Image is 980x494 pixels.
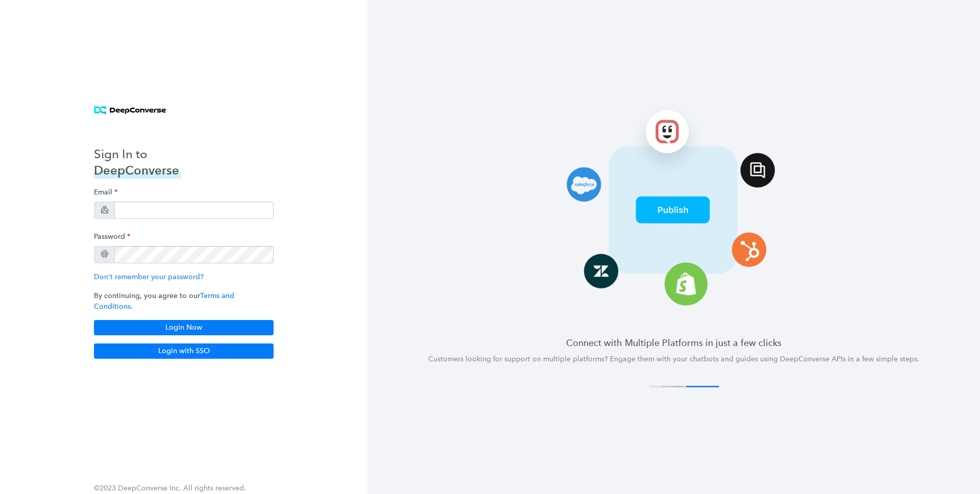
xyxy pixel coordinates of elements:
p: By continuing, you agree to our . [94,290,274,312]
button: 4 [686,386,719,387]
h4: Connect with Multiple Platforms in just a few clicks [392,336,955,349]
button: Login with SSO [94,343,274,359]
button: Login Now [94,320,274,335]
img: horizontal logo [94,106,166,115]
a: Terms and Conditions [94,291,234,311]
label: Password [94,227,130,246]
h3: Sign In to [94,146,181,162]
h3: DeepConverse [94,162,181,179]
label: Email [94,183,117,202]
span: ©2023 DeepConverse Inc. All rights reserved. [94,484,246,492]
button: 1 [649,386,682,387]
img: carousel 4 [521,101,827,312]
a: Don't remember your password? [94,273,204,281]
button: 3 [674,386,707,387]
span: Customers looking for support on multiple platforms? Engage them with your chatbots and guides us... [428,355,919,363]
button: 2 [661,386,695,387]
